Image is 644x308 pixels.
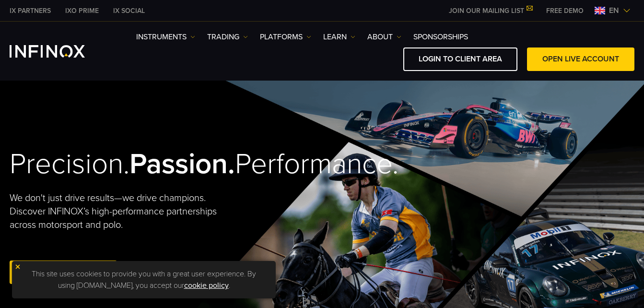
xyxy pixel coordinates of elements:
strong: Passion. [129,147,235,181]
a: INFINOX [58,6,106,16]
h2: Precision. Performance. [10,147,291,182]
a: Instruments [136,31,195,43]
a: INFINOX MENU [539,6,591,16]
a: ABOUT [367,31,401,43]
a: JOIN OUR MAILING LIST [442,7,539,15]
a: INFINOX [106,6,152,16]
a: INFINOX [2,6,58,16]
a: OPEN LIVE ACCOUNT [527,47,634,71]
a: Open Live Account [10,261,117,284]
a: TRADING [207,31,248,43]
a: INFINOX Logo [10,45,107,58]
a: SPONSORSHIPS [413,31,468,43]
a: PLATFORMS [260,31,311,43]
a: cookie policy [184,281,229,290]
img: yellow close icon [14,263,21,270]
a: Learn [323,31,355,43]
p: We don't just drive results—we drive champions. Discover INFINOX’s high-performance partnerships ... [10,191,234,232]
span: en [605,5,623,16]
a: LOGIN TO CLIENT AREA [403,47,517,71]
p: This site uses cookies to provide you with a great user experience. By using [DOMAIN_NAME], you a... [17,266,271,294]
